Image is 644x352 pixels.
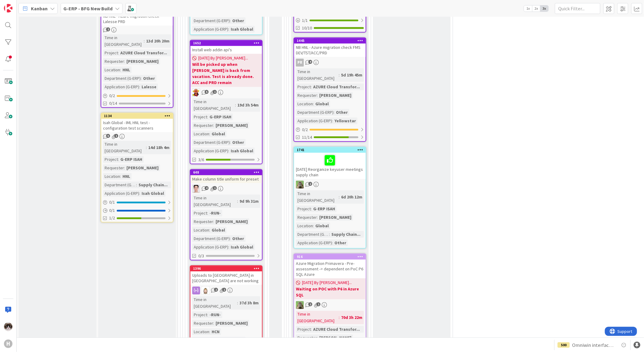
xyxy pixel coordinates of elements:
[213,218,214,225] span: :
[293,37,366,142] a: 1445NB HNL - Azure migration check FMS DEV/TST/ACC/PRDPRTime in [GEOGRAPHIC_DATA]:5d 19h 45mProje...
[190,40,263,164] a: 1652Install web addin api's[DATE] By [PERSON_NAME]...Will be picked up when [PERSON_NAME] is back...
[103,49,118,56] div: Project
[109,100,117,107] span: 0/14
[192,26,228,32] div: Application (G-ERP)
[214,122,249,129] div: [PERSON_NAME]
[296,190,339,204] div: Time in [GEOGRAPHIC_DATA]
[190,170,262,183] div: 648Make column title uniform for preset
[190,46,262,54] div: Install web addin api's
[109,207,115,214] span: 0 / 1
[140,190,166,197] div: Isah Global
[340,72,364,78] div: 5d 19h 45m
[294,43,366,57] div: NB HNL - Azure migration check FMS DEV/TST/ACC/PRD
[103,75,141,82] div: Department (G-ERP)
[190,266,262,285] div: 1396Uploads to [GEOGRAPHIC_DATA] in [GEOGRAPHIC_DATA] are not working
[202,286,210,294] img: Rv
[101,198,173,206] div: 0/1
[317,334,318,341] span: :
[237,198,238,205] span: :
[228,147,229,154] span: :
[312,205,337,212] div: G-ERP ISAH
[192,218,213,225] div: Requester
[118,49,119,56] span: :
[136,181,137,188] span: :
[103,83,139,90] div: Application (G-ERP)
[103,66,120,73] div: Location
[190,286,262,294] div: Rv
[302,279,352,286] span: [DATE] By [PERSON_NAME]...
[103,34,144,48] div: Time in [GEOGRAPHIC_DATA]
[192,130,209,137] div: Location
[192,244,228,250] div: Application (G-ERP)
[214,218,249,225] div: [PERSON_NAME]
[147,144,171,151] div: 14d 18h 4m
[540,5,548,12] span: 3x
[103,156,118,163] div: Project
[314,100,330,107] div: Global
[141,75,142,82] span: :
[296,181,304,188] img: TT
[210,130,226,137] div: Global
[121,173,132,180] div: HNL
[329,231,330,238] span: :
[294,181,366,188] div: TT
[297,148,366,152] div: 1741
[296,326,311,333] div: Project
[230,337,231,344] span: :
[312,326,361,333] div: AZURE Cloud Transfor...
[139,190,140,197] span: :
[109,199,115,205] span: 0 / 1
[125,58,160,65] div: [PERSON_NAME]
[198,253,204,259] span: 0/3
[193,266,262,271] div: 1396
[294,59,366,66] div: PR
[235,102,236,108] span: :
[238,300,260,306] div: 37d 3h 8m
[296,334,317,341] div: Requester
[190,185,262,193] div: ll
[205,186,209,190] span: 4
[231,139,246,146] div: Other
[109,93,115,99] span: 0 / 2
[208,113,233,120] div: G-ERP ISAH
[190,169,263,260] a: 648Make column title uniform for presetllTime in [GEOGRAPHIC_DATA]:9d 9h 31mProject:-RUN-Requeste...
[101,113,173,132] div: 1134Isah Global - IML HNL test - configuration test scanners
[192,98,235,112] div: Time in [GEOGRAPHIC_DATA]
[192,147,228,154] div: Application (G-ERP)
[330,231,362,238] div: Supply Chain...
[302,127,308,133] span: 0 / 2
[125,164,160,171] div: [PERSON_NAME]
[317,92,318,99] span: :
[106,134,110,138] span: 5
[114,134,118,138] span: 1
[294,147,366,179] div: 1741[DATE] Reorganize keyuser meetings supply chain
[124,164,125,171] span: :
[190,40,262,46] div: 1652
[572,341,615,349] span: Omniwin interface HCN Test
[192,210,207,216] div: Project
[296,286,364,298] b: Waiting on POC with P6 in Azure SQL
[101,119,173,132] div: Isah Global - IML HNL test - configuration test scanners
[294,153,366,179] div: [DATE] Reorganize keyuser meetings supply chain
[205,90,209,94] span: 5
[532,5,540,12] span: 2x
[294,38,366,57] div: 1445NB HNL - Azure migration check FMS DEV/TST/ACC/PRD
[296,100,313,107] div: Location
[302,25,312,31] span: 10/10
[297,255,366,259] div: 916
[192,122,213,129] div: Requester
[119,156,144,163] div: G-ERP ISAH
[139,83,140,90] span: :
[294,147,366,153] div: 1741
[103,164,124,171] div: Requester
[4,340,12,348] div: H
[190,266,262,271] div: 1396
[208,311,222,318] div: -RUN-
[213,90,217,94] span: 1
[294,254,366,259] div: 916
[314,222,330,229] div: Global
[229,147,255,154] div: Isah Global
[207,210,208,216] span: :
[207,113,208,120] span: :
[294,301,366,309] div: TT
